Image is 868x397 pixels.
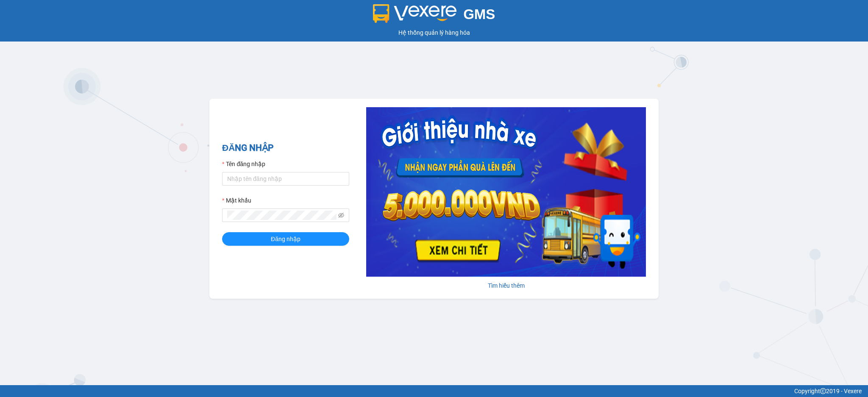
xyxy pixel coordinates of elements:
label: Mật khẩu [222,196,251,205]
input: Mật khẩu [227,211,337,220]
label: Tên đăng nhập [222,159,265,169]
img: banner-0 [366,107,646,277]
button: Đăng nhập [222,232,349,246]
span: GMS [463,6,495,22]
input: Tên đăng nhập [222,172,349,186]
a: GMS [373,13,495,19]
div: Tìm hiểu thêm [366,281,646,290]
h2: ĐĂNG NHẬP [222,141,349,155]
span: eye-invisible [338,212,344,218]
div: Hệ thống quản lý hàng hóa [2,28,866,37]
img: logo 2 [373,4,457,23]
span: copyright [820,388,826,394]
span: Đăng nhập [271,234,300,244]
div: Copyright 2019 - Vexere [6,386,862,396]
